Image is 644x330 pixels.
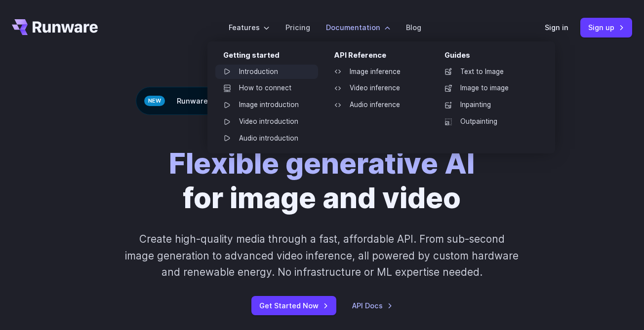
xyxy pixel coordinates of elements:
label: Documentation [326,22,390,33]
a: Get Started Now [251,296,336,315]
a: Image to image [437,81,539,96]
a: Audio introduction [215,131,318,146]
a: Image inference [326,65,429,79]
h1: for image and video [169,147,475,215]
a: Text to Image [437,65,539,79]
a: Inpainting [437,98,539,112]
a: Video inference [326,81,429,96]
div: Runware raises $13M seed funding led by Insight Partners [136,87,509,115]
a: Audio inference [326,98,429,112]
a: Outpainting [437,114,539,129]
a: Image introduction [215,98,318,112]
strong: Flexible generative AI [169,146,475,181]
div: API Reference [334,49,429,65]
p: Create high-quality media through a fast, affordable API. From sub-second image generation to adv... [123,231,521,280]
a: API Docs [352,300,393,311]
a: Go to / [12,19,98,35]
a: Sign up [580,18,632,37]
a: Video introduction [215,114,318,129]
a: How to connect [215,81,318,96]
a: Blog [406,22,421,33]
label: Features [229,22,270,33]
a: Introduction [215,65,318,79]
a: Pricing [285,22,310,33]
div: Guides [444,49,539,65]
a: Sign in [545,22,568,33]
div: Getting started [223,49,318,65]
